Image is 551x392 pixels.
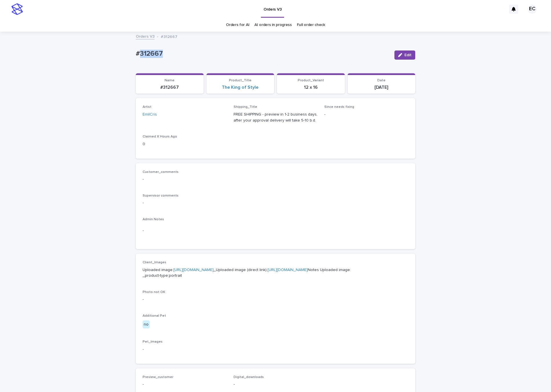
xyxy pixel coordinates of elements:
[297,18,325,32] a: Full order check
[143,170,179,174] span: Customer_comments
[280,85,341,90] p: 12 x 16
[324,105,354,109] span: Since needs fixing
[528,5,537,14] div: EC
[234,105,257,109] span: Shipping_Title
[165,79,175,82] span: Name
[136,33,155,39] a: Orders V3
[234,375,264,379] span: Digital_downloads
[143,261,166,264] span: Client_Images
[143,176,408,182] p: -
[143,200,408,206] p: -
[136,50,390,58] p: #312667
[143,141,227,147] p: 0
[143,375,173,379] span: Preview_customer
[143,346,408,352] p: -
[143,314,166,318] span: Additional Pet
[143,218,164,221] span: Admin Notes
[173,268,214,272] a: [URL][DOMAIN_NAME]
[161,33,177,39] p: #312667
[226,18,249,32] a: Orders for AI
[11,3,23,15] img: stacker-logo-s-only.png
[143,290,165,294] span: Photo not OK
[229,79,252,82] span: Product_Title
[377,79,386,82] span: Date
[268,268,308,272] a: [URL][DOMAIN_NAME]
[143,112,157,118] a: EmilCris
[143,135,177,138] span: Claimed X Hours Ago
[351,85,412,90] p: [DATE]
[404,53,412,57] span: Edit
[254,18,292,32] a: AI orders in progress
[324,112,408,118] p: -
[222,85,258,90] a: The King of Style
[234,381,318,387] p: -
[143,340,163,343] span: Pet_Images
[143,320,150,329] div: no
[143,228,408,234] p: -
[143,296,408,302] p: -
[394,50,415,60] button: Edit
[139,85,200,90] p: #312667
[234,112,318,124] p: FREE SHIPPING - preview in 1-2 business days, after your approval delivery will take 5-10 b.d.
[143,105,151,109] span: Artist
[143,194,179,197] span: Supervisor comments
[143,267,408,279] p: Uploaded image: _Uploaded image (direct link): Notes Uploaded image: _product-type:portrait
[143,381,227,387] p: -
[298,79,324,82] span: Product_Variant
